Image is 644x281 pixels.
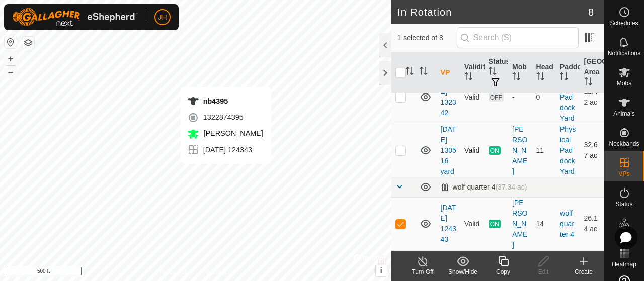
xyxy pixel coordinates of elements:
[512,92,528,103] div: -
[5,36,17,48] button: Reset Map
[615,201,632,207] span: Status
[22,37,34,49] button: Map Layers
[495,183,527,191] span: (37.34 ac)
[617,80,631,86] span: Mobs
[187,144,263,156] div: [DATE] 124343
[460,52,484,93] th: Validity
[437,52,460,93] th: VP
[376,265,387,276] button: i
[536,74,544,82] p-sorticon: Activate to sort
[560,125,576,175] a: Physical Paddock Yard
[205,268,235,277] a: Contact Us
[485,52,508,93] th: Status
[460,197,484,250] td: Valid
[512,74,520,82] p-sorticon: Activate to sort
[563,267,604,276] div: Create
[397,33,457,43] span: 1 selected of 8
[532,52,556,93] th: Head
[464,74,472,82] p-sorticon: Activate to sort
[512,124,528,177] div: [PERSON_NAME]
[403,267,443,276] div: Turn Off
[187,111,263,123] div: 1322874395
[158,12,167,23] span: JH
[612,261,636,267] span: Heatmap
[560,74,568,82] p-sorticon: Activate to sort
[460,124,484,177] td: Valid
[489,146,501,155] span: ON
[609,141,639,147] span: Neckbands
[483,267,523,276] div: Copy
[156,268,194,277] a: Privacy Policy
[584,79,592,87] p-sorticon: Activate to sort
[489,93,504,102] span: OFF
[580,70,604,124] td: 11.42 ac
[618,171,629,177] span: VPs
[460,70,484,124] td: Valid
[613,111,635,117] span: Animals
[457,27,579,48] input: Search (S)
[512,198,528,250] div: [PERSON_NAME]
[489,220,501,228] span: ON
[187,95,263,107] div: nb4395
[489,68,497,76] p-sorticon: Activate to sort
[580,52,604,93] th: [GEOGRAPHIC_DATA] Area
[406,68,414,76] p-sorticon: Activate to sort
[5,53,17,65] button: +
[12,8,138,26] img: Gallagher Logo
[532,124,556,177] td: 11
[5,66,17,78] button: –
[580,197,604,250] td: 26.14 ac
[508,52,532,93] th: Mob
[380,266,382,275] span: i
[441,204,456,243] a: [DATE] 124343
[523,267,563,276] div: Edit
[608,50,640,56] span: Notifications
[420,68,428,76] p-sorticon: Activate to sort
[397,6,588,18] h2: In Rotation
[560,72,576,122] a: Physical Paddock Yard
[443,267,483,276] div: Show/Hide
[556,52,580,93] th: Paddock
[532,70,556,124] td: 0
[441,125,456,175] a: [DATE] 130516 yard
[532,197,556,250] td: 14
[560,209,574,238] a: wolf quarter 4
[580,124,604,177] td: 32.67 ac
[201,129,263,137] span: [PERSON_NAME]
[610,20,638,26] span: Schedules
[441,183,527,192] div: wolf quarter 4
[588,5,594,20] span: 8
